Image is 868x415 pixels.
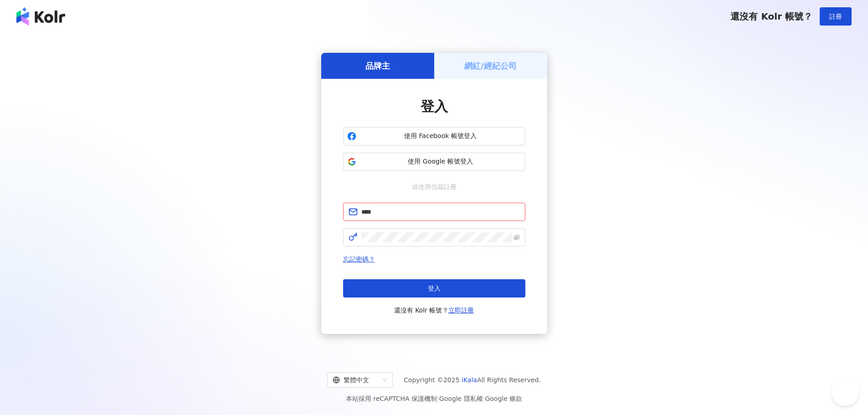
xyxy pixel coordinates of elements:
[346,393,522,404] span: 本站採用 reCAPTCHA 保護機制
[485,395,522,402] a: Google 條款
[820,7,852,26] button: 註冊
[730,11,812,22] span: 還沒有 Kolr 帳號？
[829,13,842,20] span: 註冊
[360,132,521,141] span: 使用 Facebook 帳號登入
[365,60,390,72] h5: 品牌主
[448,307,474,314] a: 立即註冊
[394,305,474,316] span: 還沒有 Kolr 帳號？
[404,374,541,385] span: Copyright © 2025 All Rights Reserved.
[514,234,520,241] span: eye-invisible
[832,379,859,406] iframe: Help Scout Beacon - Open
[343,256,375,263] a: 忘記密碼？
[16,7,65,26] img: logo
[343,153,525,171] button: 使用 Google 帳號登入
[462,376,477,384] a: iKala
[437,395,439,402] span: |
[428,285,441,292] span: 登入
[360,157,521,166] span: 使用 Google 帳號登入
[483,395,485,402] span: |
[406,182,463,192] span: 或使用信箱註冊
[421,98,448,114] span: 登入
[333,373,379,387] div: 繁體中文
[343,127,525,145] button: 使用 Facebook 帳號登入
[439,395,483,402] a: Google 隱私權
[464,60,517,72] h5: 網紅/經紀公司
[343,279,525,297] button: 登入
